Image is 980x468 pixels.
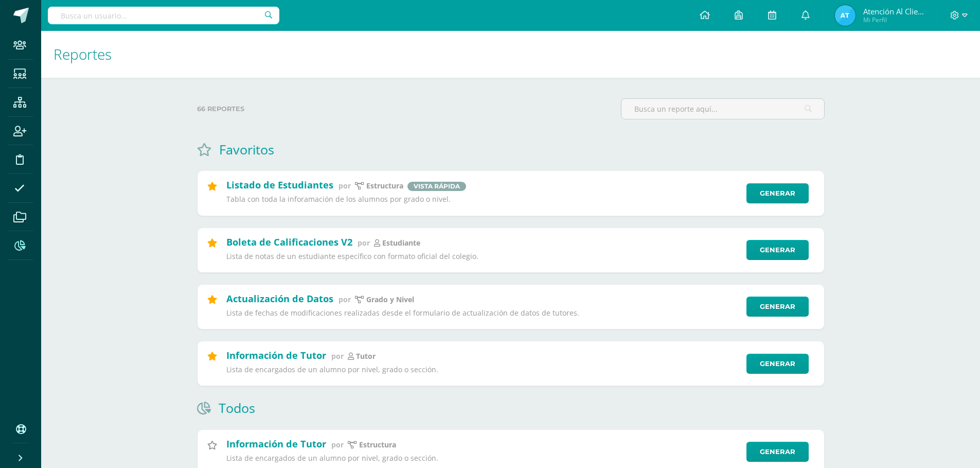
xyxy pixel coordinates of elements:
a: Generar [746,183,809,203]
span: por [358,238,370,248]
span: Mi Perfil [863,15,925,24]
p: estructura [359,440,396,449]
p: Tabla con toda la inforamación de los alumnos por grado o nivel. [226,195,740,204]
h2: Información de Tutor [226,349,326,361]
input: Busca un usuario... [48,7,279,24]
a: Generar [746,240,809,260]
p: Grado y Nivel [366,295,414,304]
span: Reportes [54,44,112,64]
p: Lista de notas de un estudiante específico con formato oficial del colegio. [226,252,740,261]
span: por [331,440,344,449]
p: Lista de encargados de un alumno por nivel, grado o sección. [226,454,740,463]
input: Busca un reporte aquí... [621,99,824,119]
h2: Información de Tutor [226,438,326,450]
p: estudiante [382,238,420,248]
a: Generar [746,442,809,462]
h2: Boleta de Calificaciones V2 [226,236,352,248]
label: 66 reportes [197,98,613,119]
span: Vista rápida [407,182,466,191]
h1: Favoritos [219,141,274,158]
p: Lista de fechas de modificaciones realizadas desde el formulario de actualización de datos de tut... [226,308,740,318]
p: Tutor [356,352,376,361]
img: ada85960de06b6a82e22853ecf293967.png [835,5,856,26]
a: Generar [746,354,809,374]
span: Atención al cliente [863,6,925,16]
h2: Listado de Estudiantes [226,179,333,191]
span: por [338,181,351,190]
p: Lista de encargados de un alumno por nivel, grado o sección. [226,365,740,374]
a: Generar [746,297,809,317]
h1: Todos [219,399,255,417]
span: por [331,351,344,361]
h2: Actualización de Datos [226,292,333,305]
p: estructura [366,181,403,190]
span: por [338,294,351,304]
